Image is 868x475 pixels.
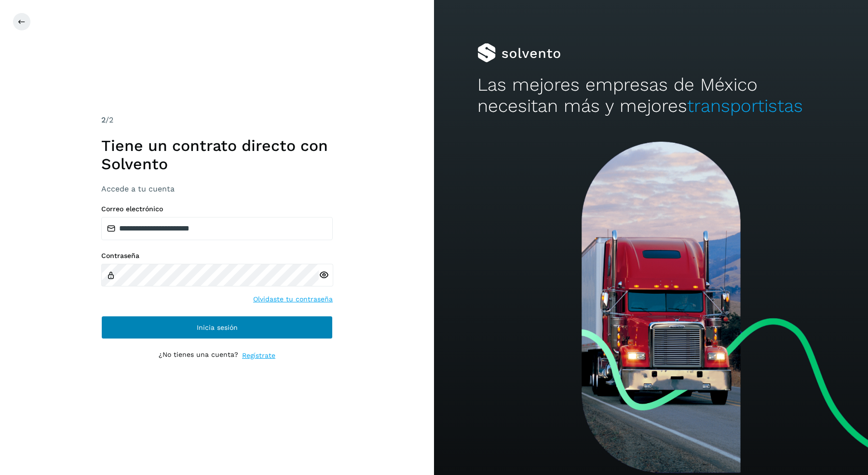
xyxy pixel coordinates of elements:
[253,294,333,304] a: Olvidaste tu contraseña
[477,74,825,117] h2: Las mejores empresas de México necesitan más y mejores
[101,184,333,193] h3: Accede a tu cuenta
[159,351,238,361] p: ¿No tienes una cuenta?
[242,351,275,361] a: Regístrate
[101,114,333,126] div: /2
[101,252,333,260] label: Contraseña
[687,95,803,116] span: transportistas
[101,136,333,174] h1: Tiene un contrato directo con Solvento
[101,205,333,213] label: Correo electrónico
[197,324,238,331] span: Inicia sesión
[101,115,106,124] span: 2
[101,316,333,339] button: Inicia sesión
